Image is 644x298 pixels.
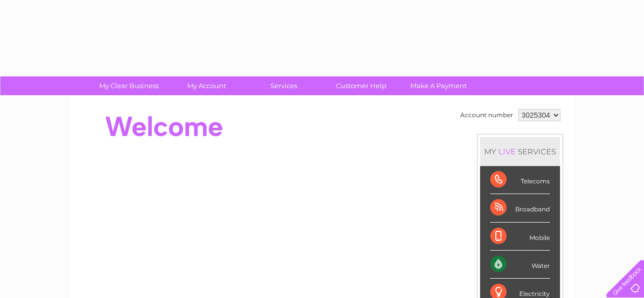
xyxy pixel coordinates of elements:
[397,76,481,95] a: Make A Payment
[87,76,171,95] a: My Clear Business
[490,166,550,194] div: Telecoms
[490,223,550,251] div: Mobile
[242,76,326,95] a: Services
[164,76,248,95] a: My Account
[496,147,518,156] div: LIVE
[490,194,550,222] div: Broadband
[490,251,550,279] div: Water
[480,137,560,166] div: MY SERVICES
[458,106,516,124] td: Account number
[319,76,403,95] a: Customer Help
